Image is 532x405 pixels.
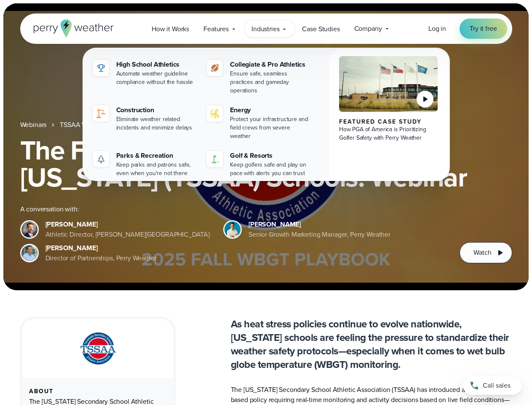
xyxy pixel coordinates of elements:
div: [PERSON_NAME] [45,243,157,253]
img: golf-iconV2.svg [210,154,220,164]
a: Collegiate & Pro Athletics Ensure safe, seamless practices and gameday operations [203,56,314,98]
a: Energy Protect your infrastructure and field crews from severe weather [203,102,314,144]
img: Spencer Patton, Perry Weather [225,221,241,238]
div: Senior Growth Marketing Manager, Perry Weather [249,229,390,240]
div: Golf & Resorts [230,151,310,161]
button: Watch [460,242,512,263]
div: Featured Case Study [339,119,438,125]
div: Keep parks and patrons safe, even when you're not there [116,161,197,178]
div: A conversation with: [20,204,446,214]
h1: The Fall WBGT Playbook for [US_STATE] (TSSAA) Schools: Webinar [20,137,512,191]
a: Parks & Recreation Keep parks and patrons safe, even when you're not there [89,147,200,181]
span: Features [203,24,229,34]
span: Log in [428,24,446,33]
div: [PERSON_NAME] [249,219,390,229]
a: PGA of America, Frisco Campus Featured Case Study How PGA of America is Prioritizing Golfer Safet... [329,49,448,188]
div: Athletic Director, [PERSON_NAME][GEOGRAPHIC_DATA] [45,229,210,240]
span: Try it free [470,24,497,34]
a: construction perry weather Construction Eliminate weather related incidents and minimize delays [89,102,200,135]
div: About [29,388,166,395]
span: Company [354,24,382,34]
div: Automate weather guideline compliance without the hassle [116,70,197,86]
a: High School Athletics Automate weather guideline compliance without the hassle [89,56,200,90]
div: High School Athletics [116,59,197,70]
img: PGA of America, Frisco Campus [339,56,438,112]
img: Jeff Wood [21,245,37,261]
span: Industries [251,24,279,34]
span: Call sales [483,381,511,391]
div: Energy [230,105,310,115]
img: energy-icon@2x-1.svg [210,108,220,119]
span: Watch [473,248,491,258]
img: parks-icon-grey.svg [96,154,106,164]
div: Parks & Recreation [116,151,197,161]
p: As heat stress policies continue to evolve nationwide, [US_STATE] schools are feeling the pressur... [231,317,512,371]
img: proathletics-icon@2x-1.svg [210,63,220,73]
a: TSSAA WBGT Fall Playbook [60,120,140,130]
div: Collegiate & Pro Athletics [230,59,310,70]
img: Brian Wyatt [21,221,37,238]
img: TSSAA-Tennessee-Secondary-School-Athletic-Association.svg [70,329,126,368]
a: Try it free [460,19,507,39]
span: Case Studies [302,24,340,34]
div: Keep golfers safe and play on pace with alerts you can trust [230,161,310,178]
img: construction perry weather [96,108,106,119]
div: How PGA of America is Prioritizing Golfer Safety with Perry Weather [339,125,438,142]
a: Case Studies [295,20,347,38]
a: Log in [428,24,446,34]
div: [PERSON_NAME] [45,219,210,229]
div: Construction [116,105,197,115]
a: Webinars [20,120,47,130]
a: Golf & Resorts Keep golfers safe and play on pace with alerts you can trust [203,147,314,181]
div: Eliminate weather related incidents and minimize delays [116,115,197,132]
a: Call sales [463,376,522,395]
span: How it Works [152,24,189,34]
div: Director of Partnerships, Perry Weather [45,253,157,263]
nav: Breadcrumb [20,120,512,130]
div: Ensure safe, seamless practices and gameday operations [230,70,310,95]
a: How it Works [144,20,196,38]
div: Protect your infrastructure and field crews from severe weather [230,115,310,140]
img: highschool-icon.svg [96,63,106,73]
